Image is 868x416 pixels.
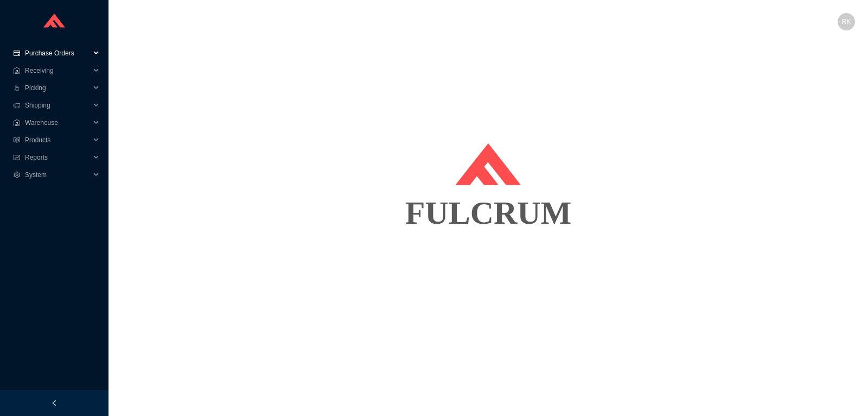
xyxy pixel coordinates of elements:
[25,97,90,114] span: Shipping
[25,149,90,166] span: Reports
[13,50,21,56] span: credit-card
[25,131,90,149] span: Products
[122,186,855,240] div: FULCRUM
[13,154,21,161] span: fund
[25,114,90,131] span: Warehouse
[25,79,90,97] span: Picking
[842,13,851,30] span: RK
[51,400,58,406] span: left
[25,166,90,184] span: System
[13,137,21,143] span: read
[13,172,21,178] span: setting
[25,45,90,62] span: Purchase Orders
[25,62,90,79] span: Receiving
